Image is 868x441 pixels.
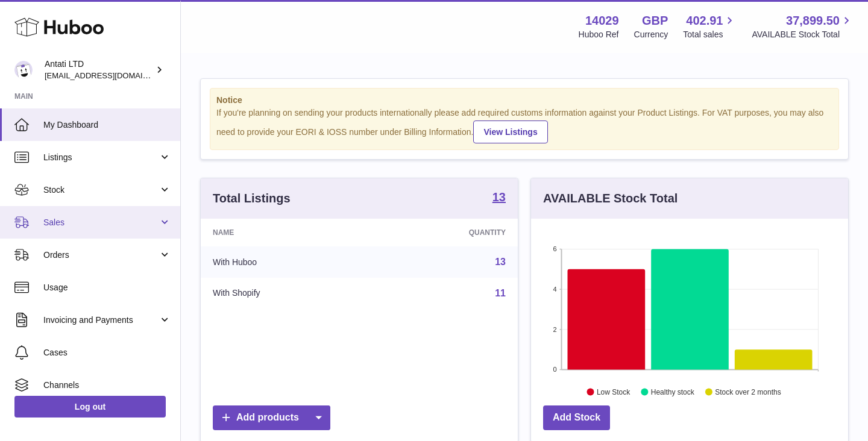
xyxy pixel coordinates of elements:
strong: 14029 [585,13,619,29]
h3: AVAILABLE Stock Total [543,190,678,207]
a: Add products [213,405,330,430]
span: Stock [43,184,159,196]
text: Low Stock [597,387,631,396]
text: Stock over 2 months [715,387,781,396]
span: Usage [43,282,171,293]
text: 6 [553,245,556,252]
span: Cases [43,347,171,358]
text: Healthy stock [651,387,695,396]
span: AVAILABLE Stock Total [752,29,854,40]
td: With Huboo [201,246,372,278]
div: Currency [634,29,668,40]
h3: Total Listings [213,190,291,207]
div: Huboo Ref [579,29,619,40]
span: My Dashboard [43,119,171,131]
span: [EMAIL_ADDRESS][DOMAIN_NAME] [45,70,177,80]
text: 4 [553,286,556,293]
strong: 13 [492,191,506,203]
a: 37,899.50 AVAILABLE Stock Total [752,13,854,40]
div: If you're planning on sending your products internationally please add required customs informati... [216,107,832,143]
td: With Shopify [201,278,372,309]
a: 13 [492,191,506,205]
strong: GBP [642,13,668,29]
th: Quantity [372,219,518,246]
span: Orders [43,249,159,261]
span: 37,899.50 [786,13,840,29]
text: 2 [553,325,556,333]
div: Antati LTD [45,58,153,81]
span: Total sales [683,29,737,40]
a: View Listings [473,120,547,143]
a: 13 [495,257,506,267]
img: toufic@antatiskin.com [14,61,33,79]
span: Listings [43,152,159,163]
span: Channels [43,380,171,391]
strong: Notice [216,95,832,106]
text: 0 [553,366,556,373]
span: Sales [43,217,159,228]
span: Invoicing and Payments [43,314,159,326]
span: 402.91 [686,13,723,29]
a: 11 [495,288,506,298]
a: Log out [14,396,166,418]
th: Name [201,219,372,246]
a: 402.91 Total sales [683,13,737,40]
a: Add Stock [543,405,610,430]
